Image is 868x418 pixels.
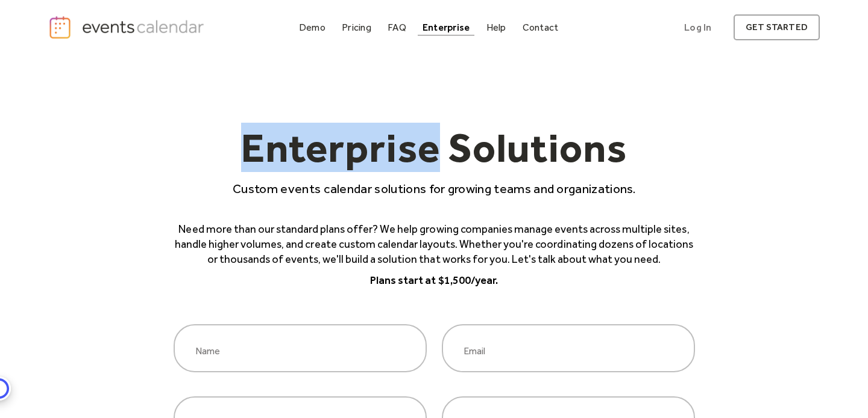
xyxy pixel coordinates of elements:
a: Contact [518,19,564,35]
a: Enterprise [418,19,474,35]
a: Log In [672,14,723,40]
a: get started [734,14,820,40]
a: Help [482,19,511,35]
div: Contact [523,24,559,31]
div: Enterprise [423,24,470,31]
p: Plans start at $1,500/year. [174,273,695,288]
a: Demo [294,19,330,35]
h1: Enterprise Solutions [174,127,695,180]
div: Demo [299,24,325,31]
a: Pricing [337,19,376,35]
p: Custom events calendar solutions for growing teams and organizations. [174,180,695,197]
a: home [48,15,207,40]
div: Pricing [342,24,371,31]
p: Need more than our standard plans offer? We help growing companies manage events across multiple ... [174,222,695,268]
div: FAQ [388,24,406,31]
a: FAQ [383,19,411,35]
div: Help [486,24,506,31]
